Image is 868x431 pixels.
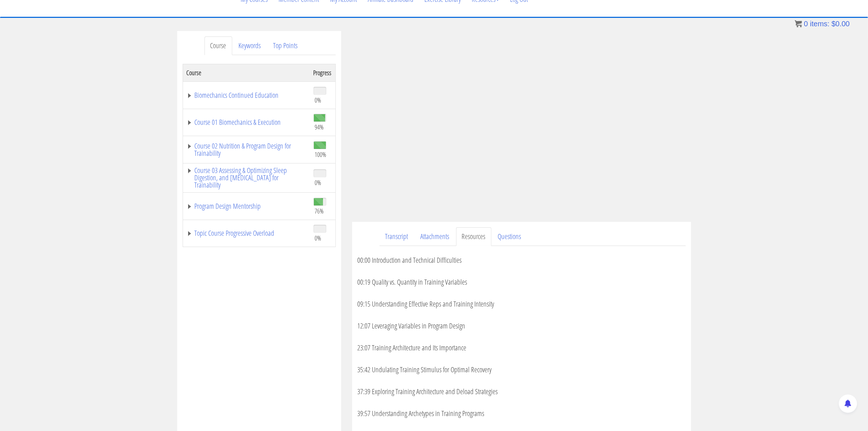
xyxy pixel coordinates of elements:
span: 0 [804,20,808,28]
p: 35:42 Undulating Training Stimulus for Optimal Recovery [358,364,686,375]
p: 00:19 Quality vs. Quantity in Training Variables [358,277,686,288]
a: Biomechanics Continued Education [187,92,306,99]
a: Program Design Mentorship [187,203,306,210]
th: Course [183,64,310,81]
a: Top Points [268,36,304,55]
img: icon11.png [795,20,802,27]
a: Topic Course Progressive Overload [187,230,306,237]
a: Course 01 Biomechanics & Execution [187,119,306,126]
a: Course 02 Nutrition & Program Design for Trainability [187,142,306,157]
a: 0 items: $0.00 [795,20,850,28]
span: items: [810,20,829,28]
p: 00:00 Introduction and Technical Difficulties [358,255,686,266]
span: 0% [315,234,322,242]
p: 23:07 Training Architecture and Its Importance [358,342,686,353]
a: Resources [456,227,491,246]
a: Attachments [415,227,455,246]
p: 39:57 Understanding Archetypes in Training Programs [358,408,686,419]
p: 37:39 Exploring Training Architecture and Deload Strategies [358,386,686,397]
span: $ [832,20,836,28]
p: 09:15 Understanding Effective Reps and Training Intensity [358,299,686,309]
p: 12:07 Leveraging Variables in Program Design [358,320,686,331]
span: 94% [315,123,324,131]
a: Questions [492,227,527,246]
span: 100% [315,150,327,158]
span: 76% [315,207,324,215]
span: 0% [315,96,322,104]
th: Progress [310,64,336,81]
a: Course 03 Assessing & Optimizing Sleep Digestion, and [MEDICAL_DATA] for Trainability [187,167,306,189]
a: Keywords [233,36,267,55]
span: 0% [315,178,322,186]
bdi: 0.00 [832,20,850,28]
a: Course [205,36,232,55]
a: Transcript [379,227,414,246]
